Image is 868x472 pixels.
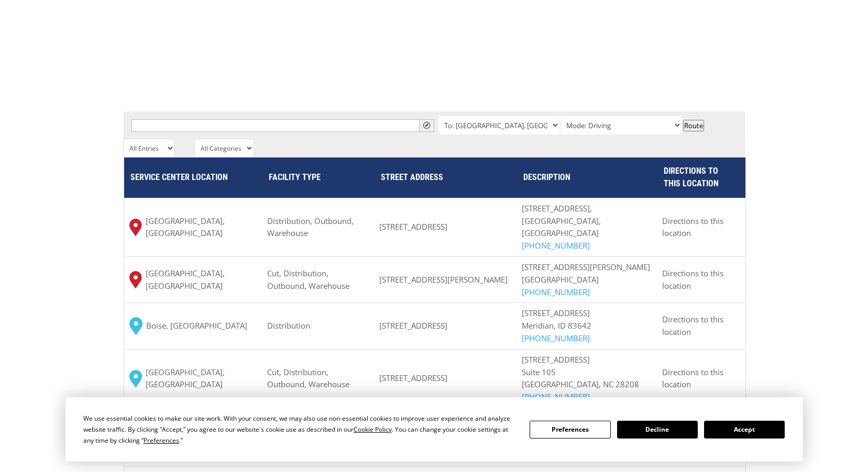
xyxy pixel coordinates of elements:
[129,271,142,288] img: xgs-icon-map-pin-red.svg
[683,120,704,131] button: Route
[522,391,590,402] a: [PHONE_NUMBER]
[129,317,142,335] img: XGS_Icon_Map_Pin_Aqua.png
[146,366,257,391] span: [GEOGRAPHIC_DATA], [GEOGRAPHIC_DATA]
[522,354,590,365] span: [STREET_ADDRESS]
[423,122,430,129] span: 
[522,240,590,251] a: [PHONE_NUMBER]
[662,216,723,239] span: Directions to this location
[522,354,652,403] p: Suite 105
[129,370,142,387] img: XGS_Icon_Map_Pin_Aqua.png
[419,119,434,132] button: 
[523,172,570,182] span: Description
[381,172,443,182] span: Street Address
[269,172,321,182] span: Facility Type
[522,261,652,274] div: [STREET_ADDRESS][PERSON_NAME]
[129,219,142,236] img: xgs-icon-map-pin-red.svg
[662,268,723,291] span: Directions to this location
[130,172,228,182] span: Service center location
[354,425,392,434] span: Cookie Policy
[267,320,310,331] span: Distribution
[704,421,785,439] button: Accept
[379,221,447,232] span: [STREET_ADDRESS]
[146,267,257,293] span: [GEOGRAPHIC_DATA], [GEOGRAPHIC_DATA]
[379,320,447,331] span: [STREET_ADDRESS]
[662,314,723,337] span: Directions to this location
[522,379,639,389] span: [GEOGRAPHIC_DATA], NC 28208
[267,367,349,390] span: Cut, Distribution, Outbound, Warehouse
[379,373,447,383] span: [STREET_ADDRESS]
[617,421,698,439] button: Decline
[662,367,723,390] span: Directions to this location
[522,333,590,343] a: [PHONE_NUMBER]
[267,216,354,239] span: Distribution, Outbound, Warehouse
[146,215,257,240] span: [GEOGRAPHIC_DATA], [GEOGRAPHIC_DATA]
[144,436,179,445] span: Preferences
[522,274,652,299] div: [GEOGRAPHIC_DATA]
[522,320,591,331] span: Meridian, ID 83642
[530,421,610,439] button: Preferences
[83,413,517,446] div: We use essential cookies to make our site work. With your consent, we may also use non-essential ...
[664,166,719,188] span: Directions to this location
[146,320,247,332] span: Boise, [GEOGRAPHIC_DATA]
[65,397,803,462] div: Cookie Consent Prompt
[522,203,652,252] p: [STREET_ADDRESS], [GEOGRAPHIC_DATA], [GEOGRAPHIC_DATA]
[267,268,349,291] span: Cut, Distribution, Outbound, Warehouse
[522,287,590,297] a: [PHONE_NUMBER]
[522,308,590,318] span: [STREET_ADDRESS]
[379,274,508,285] span: [STREET_ADDRESS][PERSON_NAME]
